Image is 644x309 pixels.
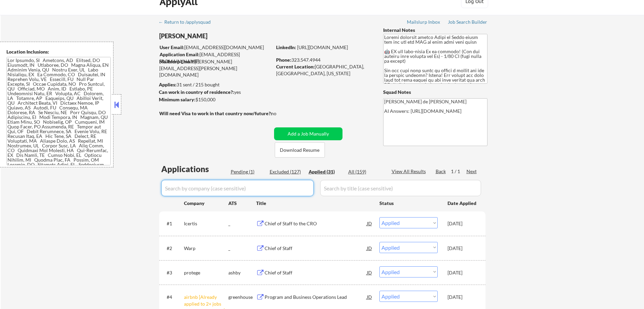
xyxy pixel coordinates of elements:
div: Location Inclusions: [6,48,111,55]
div: 31 sent / 215 bought [159,81,272,88]
div: Chief of Staff to the CRO [265,220,367,227]
div: Internal Notes [383,27,487,34]
div: Company [184,200,228,207]
div: Applied (31) [309,168,342,175]
div: Warp [184,245,228,252]
div: _ [228,220,256,227]
div: Pending (1) [231,168,265,175]
div: no [271,110,290,117]
div: Job Search Builder [448,20,487,24]
div: protege [184,269,228,276]
input: Search by company (case sensitive) [161,180,314,196]
strong: Current Location: [276,64,315,69]
a: Mailslurp Inbox [407,19,441,26]
div: [GEOGRAPHIC_DATA], [GEOGRAPHIC_DATA], [US_STATE] [276,63,372,77]
strong: Applies: [159,82,176,87]
strong: Application Email: [160,52,200,57]
div: #2 [167,245,179,252]
div: [PERSON_NAME][EMAIL_ADDRESS][PERSON_NAME][DOMAIN_NAME] [159,58,272,78]
strong: Can work in country of residence?: [159,89,234,95]
div: All (159) [348,168,382,175]
div: Icertis [184,220,228,227]
div: Program and Business Operations Lead [265,294,367,301]
div: Squad Notes [383,89,487,96]
div: #3 [167,269,179,276]
div: ATS [228,200,256,207]
input: Search by title (case sensitive) [320,180,481,196]
div: 1 / 1 [451,168,466,175]
div: JD [366,242,373,254]
div: Applications [161,165,228,173]
div: #4 [167,294,179,301]
div: JD [366,266,373,279]
div: Title [256,200,373,207]
div: Chief of Staff [265,269,367,276]
a: Job Search Builder [448,19,487,26]
div: greenhouse [228,294,256,301]
div: View All Results [392,168,428,175]
strong: User Email: [160,44,184,50]
div: Back [436,168,446,175]
strong: LinkedIn: [276,44,296,50]
div: Date Applied [448,200,477,207]
strong: Will need Visa to work in that country now/future?: [159,110,272,116]
div: JD [366,217,373,229]
div: JD [366,291,373,303]
strong: Minimum salary: [159,97,195,102]
div: _ [228,245,256,252]
a: [URL][DOMAIN_NAME] [297,44,348,50]
div: Status [379,197,438,209]
button: Download Resume [275,142,325,158]
div: ashby [228,269,256,276]
div: [DATE] [448,220,477,227]
div: [EMAIL_ADDRESS][DOMAIN_NAME] [160,51,272,64]
div: Chief of Staff [265,245,367,252]
div: Next [466,168,477,175]
div: ← Return to /applysquad [159,20,217,24]
div: [PERSON_NAME] [159,32,298,40]
div: Mailslurp Inbox [407,20,441,24]
div: [DATE] [448,245,477,252]
strong: Mailslurp Email: [159,59,194,64]
button: Add a Job Manually [274,127,342,140]
strong: Phone: [276,57,291,63]
div: yes [159,89,270,96]
div: Excluded (127) [270,168,304,175]
div: [DATE] [448,269,477,276]
div: #1 [167,220,179,227]
div: $150,000 [159,96,272,103]
div: [DATE] [448,294,477,301]
div: [EMAIL_ADDRESS][DOMAIN_NAME] [160,44,272,51]
a: ← Return to /applysquad [159,19,217,26]
div: 323.547.4944 [276,57,372,63]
